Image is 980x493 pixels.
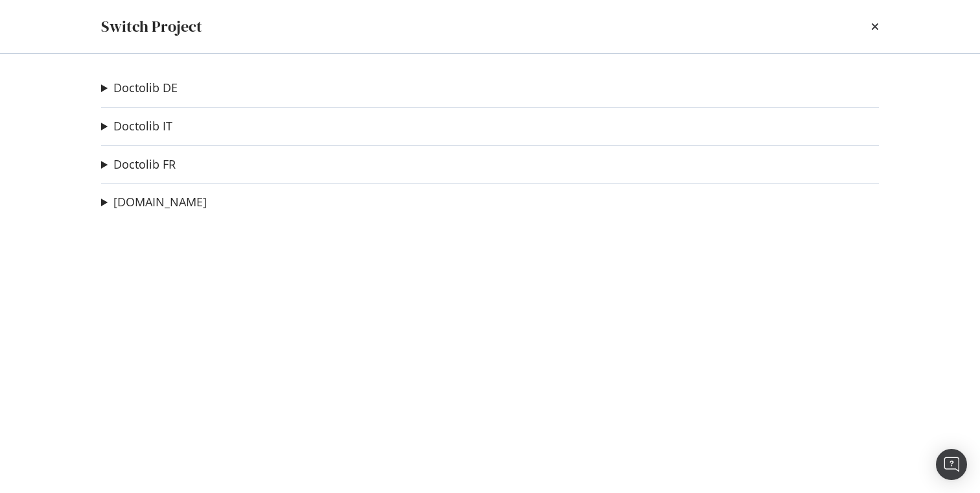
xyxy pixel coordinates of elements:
[101,80,178,97] summary: Doctolib DE
[113,81,178,95] a: Doctolib DE
[113,119,172,133] a: Doctolib IT
[101,16,202,38] div: Switch Project
[113,158,176,171] a: Doctolib FR
[936,449,967,480] div: Open Intercom Messenger
[101,118,172,135] summary: Doctolib IT
[101,194,207,211] summary: [DOMAIN_NAME]
[871,16,879,38] div: times
[113,195,207,209] a: [DOMAIN_NAME]
[101,156,176,173] summary: Doctolib FR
